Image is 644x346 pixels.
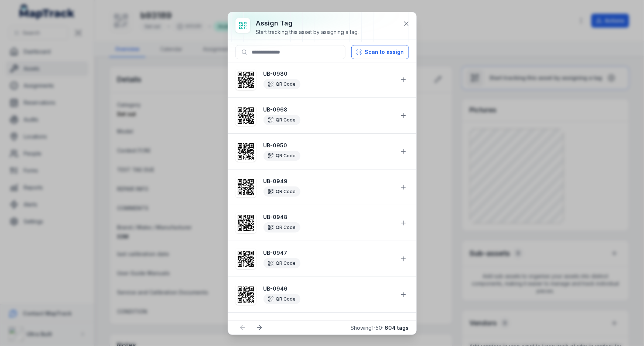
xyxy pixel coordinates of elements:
[264,178,393,185] strong: UB-0949
[264,258,300,268] div: QR Code
[264,142,393,149] strong: UB-0950
[256,18,359,28] h3: Assign tag
[264,106,393,113] strong: UB-0968
[351,325,409,331] span: Showing 1 - 50 ·
[264,70,393,78] strong: UB-0980
[264,79,300,89] div: QR Code
[264,249,393,257] strong: UB-0947
[264,213,393,221] strong: UB-0948
[264,115,300,125] div: QR Code
[351,45,409,59] button: Scan to assign
[264,186,300,197] div: QR Code
[256,28,359,36] div: Start tracking this asset by assigning a tag.
[264,294,300,304] div: QR Code
[385,325,409,331] strong: 604 tags
[264,285,393,292] strong: UB-0946
[264,151,300,161] div: QR Code
[264,222,300,233] div: QR Code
